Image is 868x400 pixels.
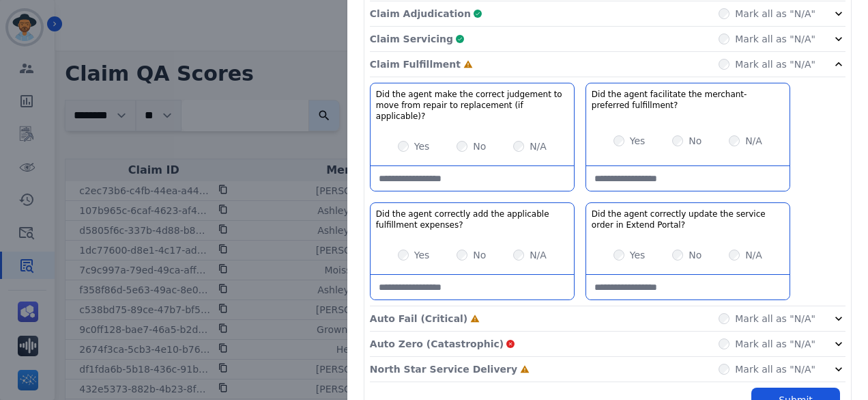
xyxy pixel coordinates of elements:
[745,134,762,148] label: N/A
[630,134,646,148] label: Yes
[376,209,568,230] h3: Did the agent correctly add the applicable fulfillment expenses?
[592,89,784,111] h3: Did the agent facilitate the merchant-preferred fulfillment?
[370,32,453,46] p: Claim Servicing
[735,312,815,325] label: Mark all as "N/A"
[689,134,701,148] label: No
[735,32,815,46] label: Mark all as "N/A"
[414,139,430,153] label: Yes
[370,337,504,351] p: Auto Zero (Catastrophic)
[530,248,547,262] label: N/A
[370,362,517,376] p: North Star Service Delivery
[689,248,701,262] label: No
[630,248,646,262] label: Yes
[735,337,815,351] label: Mark all as "N/A"
[530,139,547,153] label: N/A
[735,57,815,71] label: Mark all as "N/A"
[473,248,486,262] label: No
[473,139,486,153] label: No
[414,248,430,262] label: Yes
[735,7,815,21] label: Mark all as "N/A"
[735,362,815,376] label: Mark all as "N/A"
[745,248,762,262] label: N/A
[592,209,784,230] h3: Did the agent correctly update the service order in Extend Portal?
[370,7,471,21] p: Claim Adjudication
[370,57,461,71] p: Claim Fulfillment
[370,312,467,325] p: Auto Fail (Critical)
[376,89,568,122] h3: Did the agent make the correct judgement to move from repair to replacement (if applicable)?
